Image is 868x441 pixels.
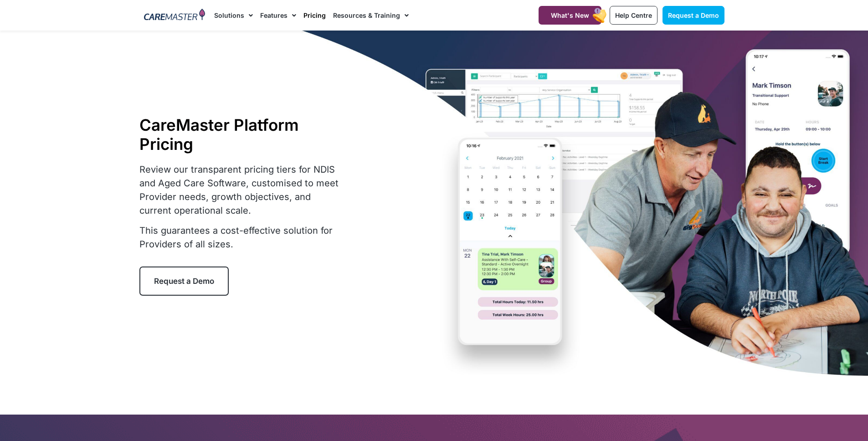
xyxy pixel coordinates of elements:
a: Request a Demo [663,6,724,25]
img: CareMaster Logo [144,9,205,22]
span: Request a Demo [154,277,214,286]
p: This guarantees a cost-effective solution for Providers of all sizes. [139,224,344,251]
a: Help Centre [610,6,657,25]
span: Help Centre [615,11,652,19]
span: Request a Demo [668,11,719,19]
h1: CareMaster Platform Pricing [139,115,344,154]
p: Review our transparent pricing tiers for NDIS and Aged Care Software, customised to meet Provider... [139,163,344,217]
span: What's New [551,11,589,19]
a: What's New [539,6,601,25]
a: Request a Demo [139,267,229,296]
